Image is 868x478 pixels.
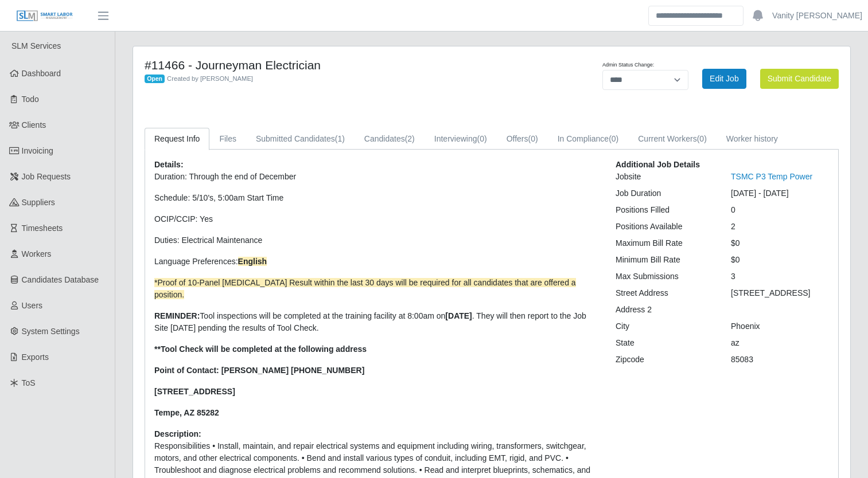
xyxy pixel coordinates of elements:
[616,160,700,169] b: Additional Job Details
[154,408,219,417] strong: Tempe, AZ 85282
[607,171,722,183] div: Jobsite
[609,134,618,143] span: (0)
[607,221,722,233] div: Positions Available
[722,254,838,266] div: $0
[772,10,862,22] a: Vanity [PERSON_NAME]
[445,311,472,320] strong: [DATE]
[22,301,43,310] span: Users
[731,172,812,181] a: TSMC P3 Temp Power
[722,287,838,299] div: [STREET_ADDRESS]
[154,429,201,438] b: Description:
[722,187,838,199] div: [DATE] - [DATE]
[722,271,838,283] div: 3
[154,160,184,169] b: Details:
[238,257,267,266] strong: English
[16,10,73,22] img: SLM Logo
[607,187,722,199] div: Job Duration
[607,271,722,283] div: Max Submissions
[697,134,707,143] span: (0)
[607,237,722,249] div: Maximum Bill Rate
[22,69,61,78] span: Dashboard
[717,128,788,150] a: Worker history
[22,249,52,258] span: Workers
[22,146,53,155] span: Invoicing
[648,6,744,26] input: Search
[154,234,598,246] p: Duties: Electrical Maintenance
[425,128,497,150] a: Interviewing
[702,69,746,89] a: Edit Job
[246,128,355,150] a: Submitted Candidates
[335,134,345,143] span: (1)
[528,134,538,143] span: (0)
[154,192,598,204] p: Schedule: 5/10's, 5:00am Start Time
[22,327,80,336] span: System Settings
[355,128,425,150] a: Candidates
[154,256,598,268] p: Language Preferences:
[22,198,55,207] span: Suppliers
[722,354,838,366] div: 85083
[22,172,71,181] span: Job Requests
[154,171,598,183] p: Duration: Through the end of December
[145,58,542,72] h4: #11466 - Journeyman Electrician
[628,128,717,150] a: Current Workers
[607,304,722,316] div: Address 2
[602,61,654,69] label: Admin Status Change:
[722,204,838,216] div: 0
[154,213,598,225] p: OCIP/CCIP: Yes
[607,320,722,332] div: City
[154,344,367,354] strong: **Tool Check will be completed at the following address
[154,310,598,334] p: Tool inspections will be completed at the training facility at 8:00am on . They will then report ...
[154,278,576,299] span: *Proof of 10-Panel [MEDICAL_DATA] Result within the last 30 days will be required for all candida...
[154,311,200,320] strong: REMINDER:
[477,134,487,143] span: (0)
[607,254,722,266] div: Minimum Bill Rate
[22,378,36,387] span: ToS
[22,120,46,130] span: Clients
[22,352,49,362] span: Exports
[145,128,209,150] a: Request Info
[722,320,838,332] div: Phoenix
[154,366,364,375] strong: Point of Contact: [PERSON_NAME] [PHONE_NUMBER]
[209,128,246,150] a: Files
[167,75,253,82] span: Created by [PERSON_NAME]
[607,337,722,349] div: State
[22,95,39,104] span: Todo
[607,204,722,216] div: Positions Filled
[405,134,415,143] span: (2)
[22,275,99,284] span: Candidates Database
[497,128,548,150] a: Offers
[154,387,235,396] strong: [STREET_ADDRESS]
[145,75,165,84] span: Open
[722,337,838,349] div: az
[22,224,63,233] span: Timesheets
[548,128,629,150] a: In Compliance
[11,41,61,50] span: SLM Services
[760,69,839,89] button: Submit Candidate
[722,221,838,233] div: 2
[607,287,722,299] div: Street Address
[607,354,722,366] div: Zipcode
[722,237,838,249] div: $0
